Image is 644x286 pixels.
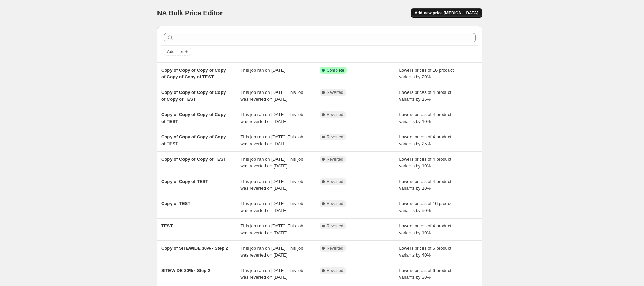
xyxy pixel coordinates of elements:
span: Copy of Copy of Copy of Copy of TEST [161,112,226,124]
span: Complete [327,67,344,73]
span: Copy of Copy of Copy of Copy of Copy of Copy of TEST [161,67,226,79]
span: Add filter [167,49,183,54]
span: This job ran on [DATE]. This job was reverted on [DATE]. [241,134,303,146]
span: This job ran on [DATE]. This job was reverted on [DATE]. [241,90,303,102]
span: TEST [161,223,173,228]
span: Reverted [327,223,343,229]
span: Lowers prices of 6 product variants by 30% [399,268,451,280]
span: This job ran on [DATE]. This job was reverted on [DATE]. [241,201,303,213]
button: Add filter [164,48,191,56]
span: This job ran on [DATE]. This job was reverted on [DATE]. [241,179,303,191]
span: Lowers prices of 6 product variants by 40% [399,246,451,258]
span: Lowers prices of 16 product variants by 50% [399,201,454,213]
span: Copy of Copy of TEST [161,179,208,184]
span: Reverted [327,90,343,95]
span: Lowers prices of 16 product variants by 20% [399,67,454,79]
span: Copy of TEST [161,201,190,206]
span: Copy of SITEWIDE 30% - Step 2 [161,246,228,251]
span: This job ran on [DATE]. This job was reverted on [DATE]. [241,157,303,169]
span: Add new price [MEDICAL_DATA] [415,10,478,16]
span: Reverted [327,134,343,140]
span: SITEWIDE 30% - Step 2 [161,268,210,273]
span: Lowers prices of 4 product variants by 10% [399,179,451,191]
span: Copy of Copy of Copy of Copy of Copy of TEST [161,90,226,102]
span: Lowers prices of 4 product variants by 25% [399,134,451,146]
span: Lowers prices of 4 product variants by 10% [399,223,451,235]
span: This job ran on [DATE]. This job was reverted on [DATE]. [241,223,303,235]
span: NA Bulk Price Editor [157,9,223,17]
button: Add new price [MEDICAL_DATA] [411,8,482,18]
span: Reverted [327,246,343,251]
span: Lowers prices of 4 product variants by 15% [399,90,451,102]
span: Lowers prices of 4 product variants by 10% [399,112,451,124]
span: Reverted [327,201,343,207]
span: Lowers prices of 4 product variants by 10% [399,157,451,169]
span: This job ran on [DATE]. This job was reverted on [DATE]. [241,246,303,258]
span: Copy of Copy of Copy of TEST [161,157,226,162]
span: Reverted [327,157,343,162]
span: Reverted [327,268,343,273]
span: Reverted [327,179,343,184]
span: This job ran on [DATE]. This job was reverted on [DATE]. [241,268,303,280]
span: Copy of Copy of Copy of Copy of TEST [161,134,226,146]
span: This job ran on [DATE]. This job was reverted on [DATE]. [241,112,303,124]
span: This job ran on [DATE]. [241,67,287,73]
span: Reverted [327,112,343,117]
